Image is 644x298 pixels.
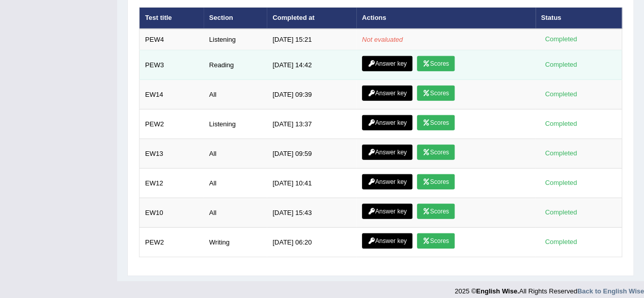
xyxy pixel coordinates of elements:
div: 2025 © All Rights Reserved [455,281,644,296]
td: [DATE] 13:37 [267,110,356,139]
td: EW10 [139,198,204,228]
a: Scores [417,56,455,71]
a: Scores [417,233,455,249]
td: Listening [204,110,267,139]
em: Not evaluated [362,36,403,43]
td: Reading [204,50,267,80]
td: Listening [204,29,267,50]
a: Answer key [362,204,412,219]
td: [DATE] 15:43 [267,198,356,228]
a: Scores [417,115,455,130]
div: Completed [541,34,581,45]
a: Answer key [362,86,412,101]
td: [DATE] 06:20 [267,228,356,257]
td: PEW4 [139,29,204,50]
td: All [204,139,267,169]
a: Answer key [362,145,412,160]
a: Scores [417,86,455,101]
div: Completed [541,207,581,218]
td: PEW2 [139,110,204,139]
a: Answer key [362,233,412,249]
td: Writing [204,228,267,257]
a: Answer key [362,174,412,189]
th: Actions [356,8,536,29]
td: PEW3 [139,50,204,80]
td: EW14 [139,80,204,110]
td: [DATE] 15:21 [267,29,356,50]
td: EW13 [139,139,204,169]
td: [DATE] 14:42 [267,50,356,80]
th: Section [204,8,267,29]
a: Answer key [362,56,412,71]
td: [DATE] 10:41 [267,169,356,198]
td: All [204,198,267,228]
strong: English Wise. [476,287,519,295]
div: Completed [541,60,581,70]
div: Completed [541,148,581,159]
td: All [204,80,267,110]
th: Completed at [267,8,356,29]
th: Test title [139,8,204,29]
div: Completed [541,89,581,100]
div: Completed [541,178,581,188]
a: Scores [417,174,455,189]
a: Scores [417,145,455,160]
div: Completed [541,119,581,129]
div: Completed [541,237,581,248]
a: Scores [417,204,455,219]
td: EW12 [139,169,204,198]
td: [DATE] 09:59 [267,139,356,169]
td: All [204,169,267,198]
th: Status [536,8,622,29]
a: Answer key [362,115,412,130]
td: [DATE] 09:39 [267,80,356,110]
a: Back to English Wise [577,287,644,295]
td: PEW2 [139,228,204,257]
